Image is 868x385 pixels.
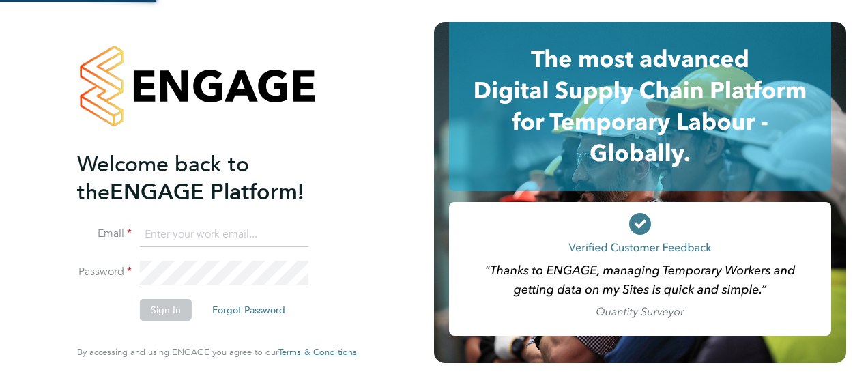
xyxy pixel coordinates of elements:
input: Enter your work email... [140,223,308,247]
span: By accessing and using ENGAGE you agree to our [77,346,357,358]
span: Terms & Conditions [278,346,357,358]
span: Welcome back to the [77,151,249,205]
h2: ENGAGE Platform! [77,150,343,206]
label: Password [77,265,132,279]
label: Email [77,227,132,241]
a: Terms & Conditions [278,347,357,358]
button: Forgot Password [201,299,296,321]
button: Sign In [140,299,192,321]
